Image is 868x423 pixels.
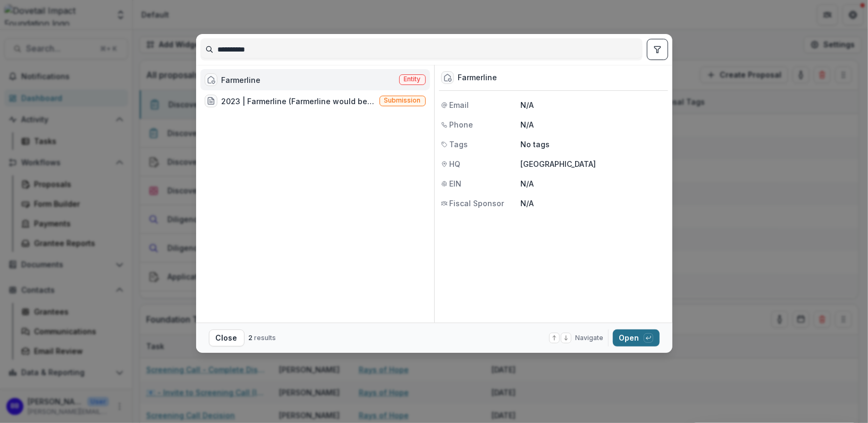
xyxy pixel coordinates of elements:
div: 2023 | Farmerline (Farmerline would be a PRI, and they're flush with cash per Mulago. Cancelling ... [222,96,375,107]
p: N/A [521,119,666,130]
span: 2 [249,334,253,342]
span: HQ [450,158,461,170]
span: Fiscal Sponsor [450,198,504,209]
span: Entity [404,75,421,83]
p: No tags [521,139,550,150]
p: N/A [521,178,666,189]
span: Submission [384,97,421,104]
span: Navigate [576,333,604,343]
span: Tags [450,139,468,150]
span: EIN [450,178,462,189]
p: [GEOGRAPHIC_DATA] [521,158,666,170]
button: toggle filters [647,39,668,60]
p: N/A [521,198,666,209]
span: Email [450,99,469,111]
button: Close [209,329,245,346]
span: results [255,334,276,342]
div: Farmerline [458,73,498,82]
p: N/A [521,99,666,111]
button: Open [613,329,660,346]
div: Farmerline [222,74,261,86]
span: Phone [450,119,474,130]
